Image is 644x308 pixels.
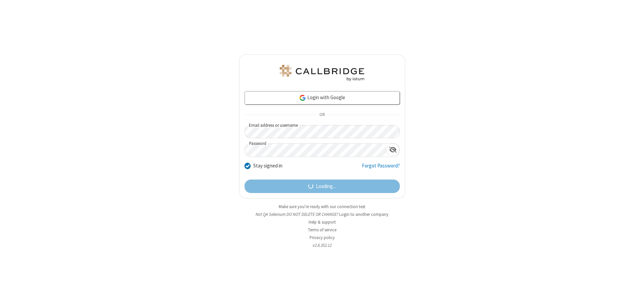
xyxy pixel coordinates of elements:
li: v2.6.352.12 [239,242,405,248]
a: Login with Google [245,91,400,105]
button: Loading... [245,180,400,193]
a: Forgot Password? [362,162,400,175]
a: Make sure you're ready with our connection test [279,204,365,209]
img: QA Selenium DO NOT DELETE OR CHANGE [278,65,366,81]
div: Show password [386,144,399,156]
input: Password [245,144,386,157]
span: OR [317,110,327,120]
a: Help & support [309,219,336,225]
a: Privacy policy [310,235,335,240]
li: Not QA Selenium DO NOT DELETE OR CHANGE? [239,211,405,218]
a: Terms of service [308,227,336,233]
button: Login to another company [339,211,388,218]
label: Stay signed in [253,162,282,170]
span: Loading... [316,183,336,190]
iframe: Chat [627,291,639,303]
input: Email address or username [245,125,400,138]
img: google-icon.png [299,94,306,102]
